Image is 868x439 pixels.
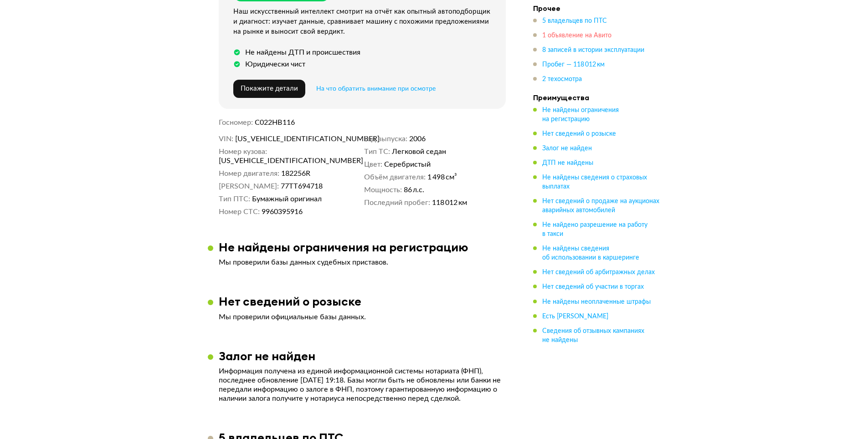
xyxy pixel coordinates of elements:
[364,147,390,156] dt: Тип ТС
[542,131,616,137] span: Нет сведений о розыске
[364,160,382,169] dt: Цвет
[281,182,323,191] span: 77ТТ694718
[542,76,582,82] span: 2 техосмотра
[245,48,360,57] div: Не найдены ДТП и происшествия
[404,185,424,194] span: 86 л.с.
[364,185,402,194] dt: Мощность
[533,4,661,13] h4: Прочее
[542,284,644,290] span: Нет сведений об участии в торгах
[219,207,260,216] dt: Номер СТС
[219,194,250,204] dt: Тип ПТС
[542,107,619,123] span: Не найдены ограничения на регистрацию
[364,198,430,207] dt: Последний пробег
[542,198,659,214] span: Нет сведений о продаже на аукционах аварийных автомобилей
[542,245,639,261] span: Не найдены сведения об использовании в каршеринге
[219,294,361,308] h3: Нет сведений о розыске
[219,169,279,178] dt: Номер двигателя
[219,134,233,143] dt: VIN
[219,240,468,254] h3: Не найдены ограничения на регистрацию
[219,312,506,322] p: Мы проверили официальные базы данных.
[542,32,611,39] span: 1 объявление на Авито
[235,134,340,143] span: [US_VEHICLE_IDENTIFICATION_NUMBER]
[542,222,647,237] span: Не найдено разрешение на работу в такси
[219,118,253,127] dt: Госномер
[219,182,279,191] dt: [PERSON_NAME]
[245,60,305,69] div: Юридически чист
[432,198,467,207] span: 118 012 км
[542,327,644,343] span: Сведения об отзывных кампаниях не найдены
[255,119,295,126] span: С022НВ116
[427,173,457,182] span: 1 498 см³
[241,85,298,92] span: Покажите детали
[219,258,506,267] p: Мы проверили базы данных судебных приставов.
[542,47,644,53] span: 8 записей в истории эксплуатации
[542,269,655,276] span: Нет сведений об арбитражных делах
[384,160,431,169] span: Серебристый
[542,174,647,190] span: Не найдены сведения о страховых выплатах
[542,313,608,319] span: Есть [PERSON_NAME]
[219,367,506,403] p: Информация получена из единой информационной системы нотариата (ФНП), последнее обновление [DATE]...
[262,207,303,216] span: 9960395916
[533,93,661,102] h4: Преимущества
[542,18,607,24] span: 5 владельцев по ПТС
[542,160,593,166] span: ДТП не найдены
[219,156,324,165] span: [US_VEHICLE_IDENTIFICATION_NUMBER]
[542,61,605,68] span: Пробег — 118 012 км
[219,349,315,363] h3: Залог не найден
[364,173,426,182] dt: Объём двигателя
[252,194,322,204] span: Бумажный оригинал
[219,147,267,156] dt: Номер кузова
[409,134,426,143] span: 2006
[233,80,305,98] button: Покажите детали
[233,7,495,37] div: Наш искусственный интеллект смотрит на отчёт как опытный автоподборщик и диагност: изучает данные...
[542,145,592,152] span: Залог не найден
[316,86,436,92] span: На что обратить внимание при осмотре
[281,169,310,178] span: 182256R
[542,298,651,305] span: Не найдены неоплаченные штрафы
[392,147,446,156] span: Легковой седан
[364,134,407,143] dt: Год выпуска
